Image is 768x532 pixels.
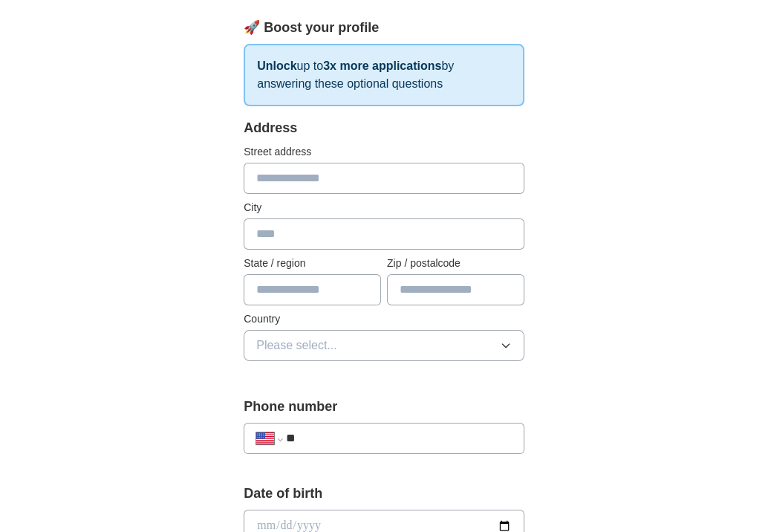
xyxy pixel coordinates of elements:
[244,200,524,215] label: City
[244,144,524,160] label: Street address
[244,330,524,361] button: Please select...
[244,18,524,38] div: 🚀 Boost your profile
[244,44,524,106] p: up to by answering these optional questions
[244,397,524,417] label: Phone number
[256,337,337,354] span: Please select...
[387,256,524,271] label: Zip / postalcode
[244,256,381,271] label: State / region
[244,118,524,138] div: Address
[244,484,524,504] label: Date of birth
[257,59,296,72] strong: Unlock
[323,59,441,72] strong: 3x more applications
[244,311,524,327] label: Country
